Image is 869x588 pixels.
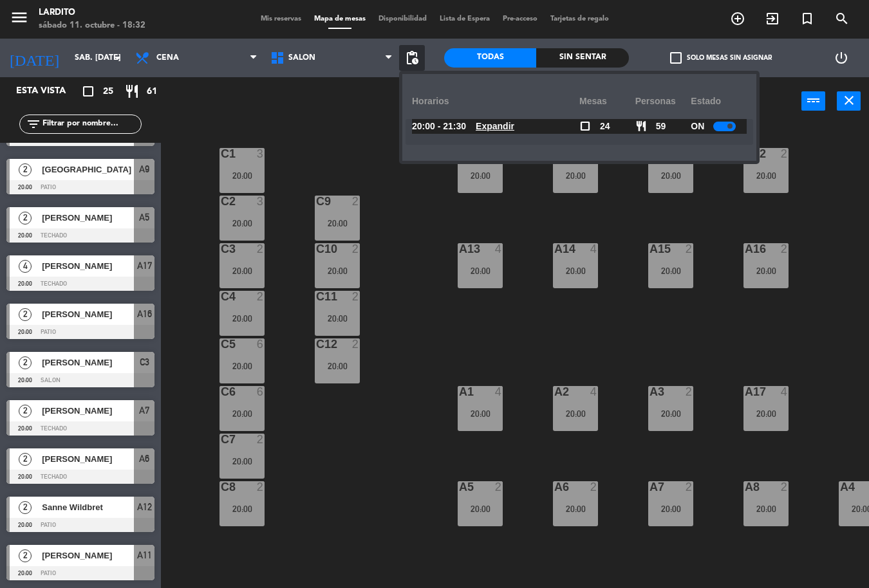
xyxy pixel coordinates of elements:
span: 61 [147,84,157,99]
div: 20:00 [458,409,503,418]
div: 4 [781,386,789,398]
div: Todas [444,48,536,68]
div: A6 [554,481,555,493]
i: filter_list [26,116,41,132]
div: 20:00 [553,266,598,275]
div: 20:00 [220,409,265,418]
div: 2 [495,481,503,493]
div: 2 [352,291,360,302]
span: 2 [19,212,32,225]
div: 3 [257,196,265,207]
i: power_settings_new [834,50,849,66]
span: A12 [137,499,152,515]
div: personas [635,84,691,119]
div: 2 [686,481,693,493]
span: 2 [19,356,32,369]
div: 20:00 [458,504,503,513]
span: Disponibilidad [372,15,433,23]
span: 24 [600,119,610,134]
span: Lista de Espera [433,15,496,23]
span: 2 [19,163,32,176]
span: Mapa de mesas [308,15,372,23]
span: pending_actions [404,50,420,66]
span: check_box_outline_blank [670,52,682,64]
div: 20:00 [648,409,693,418]
div: 20:00 [220,457,265,466]
span: Mis reservas [254,15,308,23]
button: menu [10,8,29,32]
div: A13 [459,243,460,255]
div: 4 [495,243,503,255]
div: 20:00 [648,266,693,275]
span: restaurant [635,120,647,132]
div: 2 [352,243,360,255]
span: 2 [19,405,32,418]
i: crop_square [80,84,96,99]
div: 2 [257,243,265,255]
span: A16 [137,306,152,322]
span: Tarjetas de regalo [544,15,615,23]
span: 20:00 - 21:30 [412,119,466,134]
span: 2 [19,501,32,514]
div: Esta vista [6,84,93,99]
span: 4 [19,260,32,273]
div: 2 [590,481,598,493]
div: 20:00 [743,266,789,275]
div: 2 [352,196,360,207]
i: turned_in_not [799,11,815,26]
span: ON [691,119,704,134]
span: [GEOGRAPHIC_DATA] [42,163,134,176]
span: [PERSON_NAME] [42,308,134,321]
div: A2 [554,386,555,398]
span: check_box_outline_blank [579,120,591,132]
div: C11 [316,291,317,302]
div: A5 [459,481,460,493]
div: 2 [257,291,265,302]
i: menu [10,8,29,27]
input: Filtrar por nombre... [41,117,141,131]
span: SALON [288,53,315,62]
div: 4 [495,386,503,398]
div: Estado [691,84,747,119]
button: close [837,91,861,111]
div: Sin sentar [536,48,628,68]
div: 20:00 [220,266,265,275]
div: 2 [781,148,789,160]
div: 4 [590,243,598,255]
div: 20:00 [220,362,265,371]
i: exit_to_app [765,11,780,26]
div: C9 [316,196,317,207]
div: 20:00 [220,171,265,180]
div: 20:00 [648,504,693,513]
div: 20:00 [743,409,789,418]
div: 20:00 [553,504,598,513]
span: A17 [137,258,152,273]
div: 20:00 [220,504,265,513]
span: Sanne Wildbret [42,501,134,514]
div: Mesas [579,84,635,119]
div: 6 [257,338,265,350]
span: 2 [19,453,32,466]
span: A5 [139,210,149,225]
span: [PERSON_NAME] [42,259,134,273]
div: 3 [257,148,265,160]
div: 2 [781,481,789,493]
div: C10 [316,243,317,255]
span: 25 [103,84,113,99]
div: 2 [781,243,789,255]
button: power_input [801,91,825,111]
div: 20:00 [220,219,265,228]
span: Pre-acceso [496,15,544,23]
span: 2 [19,549,32,562]
span: [PERSON_NAME] [42,356,134,369]
div: 20:00 [648,171,693,180]
span: A7 [139,403,149,418]
span: [PERSON_NAME] [42,404,134,418]
span: [PERSON_NAME] [42,549,134,562]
